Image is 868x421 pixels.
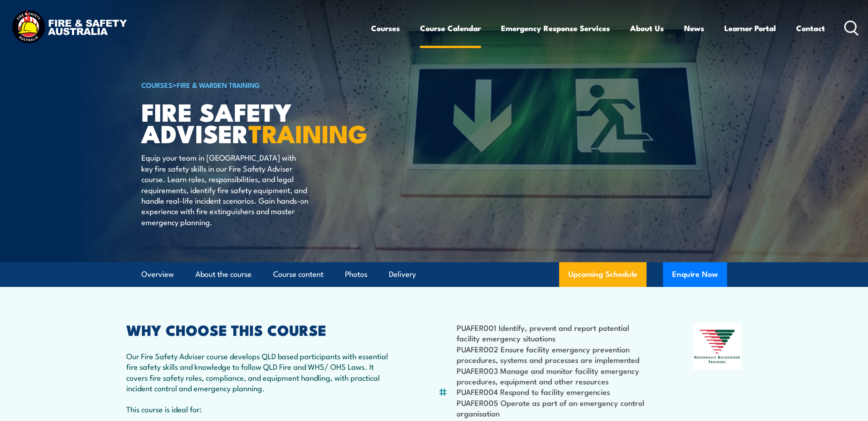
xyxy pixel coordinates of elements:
[126,404,394,414] p: This course is ideal for:
[371,16,400,40] a: Courses
[420,16,481,40] a: Course Calendar
[457,344,648,365] li: PUAFER002 Ensure facility emergency prevention procedures, systems and processes are implemented
[126,323,394,336] h2: WHY CHOOSE THIS COURSE
[141,79,367,90] h6: >
[796,16,825,40] a: Contact
[724,16,776,40] a: Learner Portal
[195,262,252,286] a: About the course
[501,16,610,40] a: Emergency Response Services
[248,113,367,151] strong: TRAINING
[141,101,367,143] h1: FIRE SAFETY ADVISER
[126,351,394,394] p: Our Fire Safety Adviser course develops QLD based participants with essential fire safety skills ...
[559,262,647,287] a: Upcoming Schedule
[457,397,648,419] li: PUAFER005 Operate as part of an emergency control organisation
[141,80,173,90] a: COURSES
[684,16,704,40] a: News
[141,262,174,286] a: Overview
[141,152,308,227] p: Equip your team in [GEOGRAPHIC_DATA] with key fire safety skills in our Fire Safety Adviser cours...
[457,365,648,387] li: PUAFER003 Manage and monitor facility emergency procedures, equipment and other resources
[273,262,323,286] a: Course content
[693,323,742,370] img: Nationally Recognised Training logo.
[457,386,648,397] li: PUAFER004 Respond to facility emergencies
[663,262,727,287] button: Enquire Now
[389,262,416,286] a: Delivery
[345,262,367,286] a: Photos
[457,322,648,344] li: PUAFER001 Identify, prevent and report potential facility emergency situations
[177,80,260,90] a: Fire & Warden Training
[630,16,664,40] a: About Us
